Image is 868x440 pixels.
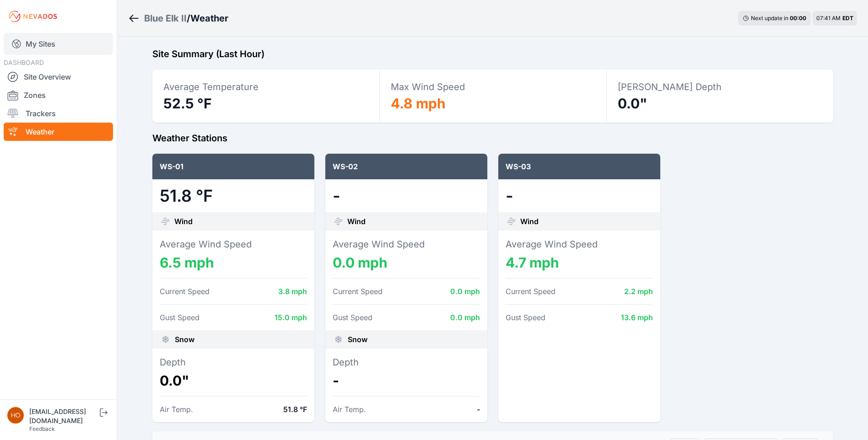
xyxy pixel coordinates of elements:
[506,187,653,205] dd: -
[160,187,307,205] dd: 51.8 °F
[333,372,480,389] dd: -
[618,95,647,112] span: 0.0"
[520,216,539,227] span: Wind
[278,286,307,297] dd: 3.8 mph
[391,81,465,92] span: Max Wind Speed
[4,68,113,86] a: Site Overview
[175,334,194,345] span: Snow
[621,312,653,323] dd: 13.6 mph
[347,216,366,227] span: Wind
[163,95,212,112] span: 52.5 °F
[450,286,480,297] dd: 0.0 mph
[160,356,307,369] dt: Depth
[7,407,24,424] img: horsepowersolar@invenergy.com
[4,104,113,123] a: Trackers
[333,254,480,271] dd: 0.0 mph
[506,254,653,271] dd: 4.7 mph
[152,48,833,60] h2: Site Summary (Last Hour)
[333,356,480,369] dt: Depth
[348,334,367,345] span: Snow
[160,238,307,251] dt: Average Wind Speed
[152,154,314,179] div: WS-01
[152,132,833,145] h2: Weather Stations
[325,154,487,179] div: WS-02
[842,15,853,21] span: EDT
[144,12,187,25] a: Blue Elk II
[391,95,446,112] span: 4.8 mph
[4,59,44,66] span: DASHBOARD
[283,404,307,415] dd: 51.8 °F
[333,286,383,297] dt: Current Speed
[4,86,113,104] a: Zones
[160,286,210,297] dt: Current Speed
[333,404,366,415] dt: Air Temp.
[190,12,228,25] h3: Weather
[333,187,480,205] dd: -
[4,123,113,141] a: Weather
[29,407,98,425] div: [EMAIL_ADDRESS][DOMAIN_NAME]
[506,312,545,323] dt: Gust Speed
[751,15,788,21] span: Next update in
[29,425,55,432] a: Feedback
[174,216,193,227] span: Wind
[4,33,113,55] a: My Sites
[624,286,653,297] dd: 2.2 mph
[477,404,480,415] dd: -
[128,6,228,30] nav: Breadcrumb
[333,238,480,251] dt: Average Wind Speed
[333,312,372,323] dt: Gust Speed
[618,81,722,92] span: [PERSON_NAME] Depth
[160,372,307,389] dd: 0.0"
[506,238,653,251] dt: Average Wind Speed
[163,81,259,92] span: Average Temperature
[498,154,660,179] div: WS-03
[160,254,307,271] dd: 6.5 mph
[506,286,555,297] dt: Current Speed
[450,312,480,323] dd: 0.0 mph
[275,312,307,323] dd: 15.0 mph
[160,404,193,415] dt: Air Temp.
[816,15,841,21] span: 07:41 AM
[160,312,199,323] dt: Gust Speed
[7,9,59,24] img: Nevados
[187,12,190,25] span: /
[790,15,806,22] div: 00 : 00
